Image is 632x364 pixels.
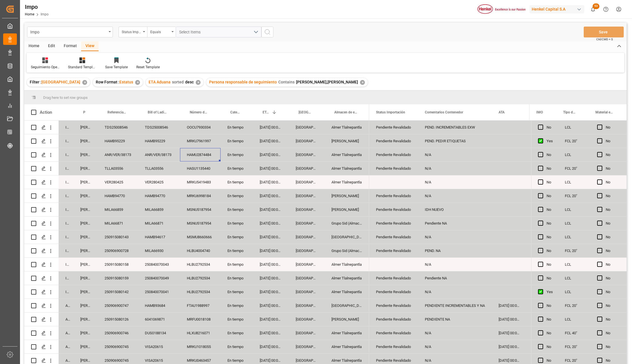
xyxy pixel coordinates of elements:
div: En tiempo [221,203,253,216]
div: Press SPACE to select this row. [531,258,627,271]
div: HLBU2792534 [180,258,221,271]
div: Pendiente Revalidado [376,135,411,148]
span: Contains [278,80,295,84]
div: N/A [418,162,492,175]
div: In progress [59,271,73,285]
div: View [81,41,99,51]
span: [PERSON_NAME],[PERSON_NAME] [296,80,358,84]
div: In progress [59,134,73,148]
div: Press SPACE to select this row. [24,258,369,271]
div: [DATE] 00:00:00 [492,326,526,340]
div: LCL [558,258,590,271]
div: MILA66871 [138,217,180,230]
div: [PERSON_NAME] [73,203,98,216]
div: [PERSON_NAME] [73,285,98,299]
div: Henkel Capital S.A [529,5,584,13]
div: HAMB95229 [138,134,180,148]
div: [DATE] 00:00:00 [253,148,289,161]
span: ETA Aduana [149,80,171,84]
div: FCL 20" [558,244,590,257]
div: [GEOGRAPHIC_DATA] [289,271,325,285]
div: N/A [418,148,492,161]
div: Almer Tlalnepantla [325,271,369,285]
div: [PERSON_NAME] [73,175,98,189]
div: En tiempo [221,230,253,244]
div: MILA66871 [98,217,138,230]
button: open menu [27,27,113,37]
div: Reset Template [136,65,160,70]
div: [DATE] 00:00:00 [253,175,289,189]
a: Home [25,12,34,16]
div: En tiempo [221,313,253,326]
div: [GEOGRAPHIC_DATA] [289,189,325,203]
div: En tiempo [221,285,253,299]
div: 250906900746 [98,326,138,340]
div: [DATE] 00:00:00 [253,134,289,148]
div: [DATE] 00:00:00 [253,189,289,203]
div: [PERSON_NAME] [325,313,369,326]
div: 250915080158 [98,258,138,271]
div: MRFU0018108 [180,313,221,326]
div: IDH NUEVO [418,203,492,216]
div: ✕ [360,80,365,85]
div: N/A [418,230,492,244]
div: 250840070043 [138,258,180,271]
span: Comentarios Contenedor [425,110,463,114]
div: MSMU8660666 [180,230,221,244]
div: Arrived [59,313,73,326]
div: Press SPACE to select this row. [531,271,627,285]
div: MILA66859 [138,203,180,216]
div: Press SPACE to select this row. [531,134,627,148]
div: [DATE] 00:00:00 [492,340,526,353]
span: Almacen de entrega [334,110,357,114]
div: [GEOGRAPHIC_DATA] [289,121,325,134]
div: N/A [418,326,492,340]
span: [GEOGRAPHIC_DATA] [41,80,80,84]
div: In progress [59,285,73,299]
div: Grupo Sid (Almacenaje y Distribucion AVIOR) [325,244,369,257]
div: En tiempo [221,148,253,161]
span: Persona responsable de seguimiento [83,110,86,114]
div: [PERSON_NAME] [73,121,98,134]
div: [PERSON_NAME] [73,258,98,271]
div: HAMU2874484 [180,148,221,161]
div: HASU1135440 [180,162,221,175]
div: Arrived [59,299,73,312]
div: Press SPACE to select this row. [531,230,627,244]
div: LCL [558,285,590,299]
span: Row Format : [96,80,119,84]
button: show 53 new notifications [587,3,599,16]
div: In progress [59,203,73,216]
div: Format [59,41,81,51]
div: [DATE] 00:00:00 [253,244,289,257]
div: TDS25008546 [138,121,180,134]
span: Estatus [119,80,133,84]
span: Drag here to set row groups [43,95,88,100]
div: ✕ [82,80,87,85]
div: Standard Templates [68,65,97,70]
div: N/A [418,258,492,271]
div: TDS25008546 [98,121,138,134]
div: LCL [558,121,590,134]
div: PEND. NA [418,244,492,257]
div: [PERSON_NAME] [73,217,98,230]
div: Press SPACE to select this row. [24,134,369,148]
span: Ctrl/CMD + S [596,37,613,41]
div: PEND. INCREMENTABLES EXW [418,121,492,134]
div: 250915080143 [98,230,138,244]
button: Help Center [599,3,612,16]
div: 250915080159 [98,271,138,285]
div: In progress [59,217,73,230]
div: HAMB94770 [98,189,138,203]
div: En tiempo [221,340,253,353]
div: [DATE] 00:00:00 [253,258,289,271]
div: Press SPACE to select this row. [24,299,369,313]
div: 250915080126 [98,313,138,326]
div: In progress [59,121,73,134]
div: 250840070041 [138,285,180,299]
div: [DATE] 00:00:00 [492,313,526,326]
div: ANR/VER/38173 [138,148,180,161]
div: Press SPACE to select this row. [531,162,627,175]
div: No [547,121,551,134]
div: HLBU2792534 [180,285,221,299]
